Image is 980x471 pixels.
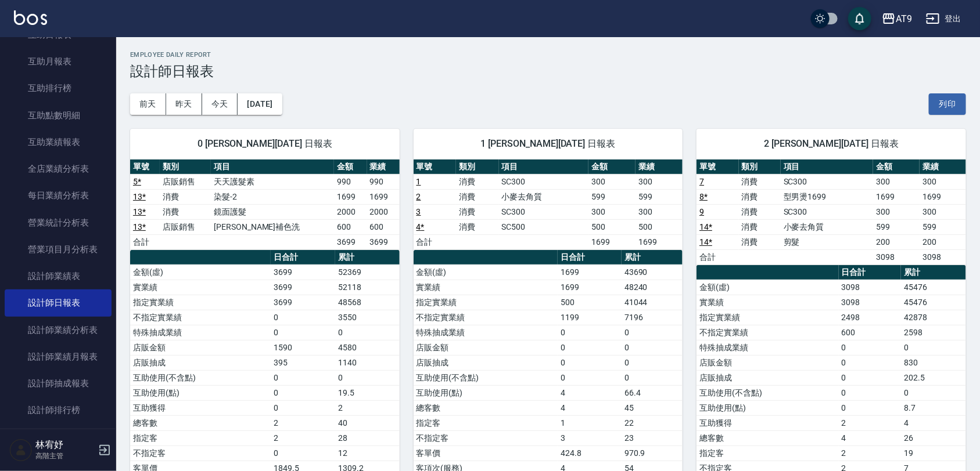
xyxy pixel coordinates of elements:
td: 實業績 [414,280,558,295]
button: 今天 [202,93,238,115]
td: 4580 [335,340,400,355]
td: 599 [588,189,636,204]
td: 0 [622,370,683,385]
td: 3098 [920,249,966,265]
td: 0 [839,400,902,415]
td: 金額(虛) [697,280,838,295]
td: 0 [335,325,400,340]
td: 實業績 [130,280,271,295]
td: 600 [367,219,400,234]
th: 業績 [367,160,400,175]
td: 202.5 [901,370,966,385]
td: 小麥去角質 [499,189,589,204]
td: 4 [901,415,966,430]
th: 單號 [130,160,160,175]
td: 52369 [335,265,400,280]
td: 43690 [622,265,683,280]
td: 總客數 [130,415,271,430]
td: 12 [335,445,400,461]
p: 高階主管 [35,451,95,461]
td: 消費 [456,204,498,219]
td: 店販金額 [697,355,838,370]
td: 0 [558,370,622,385]
td: 300 [873,204,920,219]
td: 型男燙1699 [781,189,874,204]
td: 19.5 [335,385,400,400]
a: 互助月報表 [5,48,112,75]
td: 500 [636,219,683,234]
th: 單號 [697,160,738,175]
td: 0 [558,340,622,355]
td: 66.4 [622,385,683,400]
td: 1699 [873,189,920,204]
th: 累計 [622,250,683,265]
td: 0 [839,340,902,355]
td: 7196 [622,310,683,325]
td: 0 [901,340,966,355]
th: 累計 [335,250,400,265]
td: 300 [588,204,636,219]
td: 1140 [335,355,400,370]
img: Person [9,439,33,462]
th: 單號 [414,160,456,175]
td: 指定客 [130,430,271,445]
th: 業績 [920,160,966,175]
td: 0 [839,355,902,370]
span: 2 [PERSON_NAME][DATE] 日報表 [710,138,952,150]
button: [DATE] [238,93,282,115]
td: 店販銷售 [160,219,211,234]
td: 不指定實業績 [414,310,558,325]
td: 22 [622,415,683,430]
td: 染髮-2 [211,189,334,204]
td: 3699 [271,295,335,310]
td: 2 [335,400,400,415]
td: 23 [622,430,683,445]
td: 店販抽成 [414,355,558,370]
td: 消費 [160,189,211,204]
td: 天天護髮素 [211,174,334,189]
td: 小麥去角質 [781,219,874,234]
td: 合計 [697,249,738,265]
td: 600 [334,219,367,234]
td: 互助使用(不含點) [414,370,558,385]
span: 0 [PERSON_NAME][DATE] 日報表 [144,138,386,150]
td: 0 [271,400,335,415]
td: 500 [558,295,622,310]
button: 列印 [929,93,966,115]
td: SC300 [499,204,589,219]
td: 48568 [335,295,400,310]
th: 日合計 [271,250,335,265]
a: 設計師抽成報表 [5,370,112,397]
td: 395 [271,355,335,370]
td: SC300 [499,174,589,189]
td: 48240 [622,280,683,295]
td: 合計 [414,234,456,249]
td: 1699 [334,189,367,204]
td: [PERSON_NAME]補色洗 [211,219,334,234]
td: 消費 [739,204,781,219]
td: 0 [271,325,335,340]
td: 店販金額 [130,340,271,355]
td: 消費 [456,174,498,189]
td: SC500 [499,219,589,234]
td: 3699 [271,280,335,295]
button: 前天 [130,93,166,115]
td: 52118 [335,280,400,295]
td: 0 [271,385,335,400]
td: 3 [558,430,622,445]
td: 0 [271,370,335,385]
a: 3 [417,207,421,216]
td: 客單價 [414,445,558,461]
td: 2598 [901,325,966,340]
img: Logo [14,10,47,25]
td: 指定客 [414,415,558,430]
td: 不指定客 [414,430,558,445]
td: 26 [901,430,966,445]
td: 不指定實業績 [130,310,271,325]
th: 項目 [499,160,589,175]
td: 合計 [130,234,160,249]
td: 599 [920,219,966,234]
td: 19 [901,445,966,461]
td: 8.7 [901,400,966,415]
td: 消費 [739,174,781,189]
